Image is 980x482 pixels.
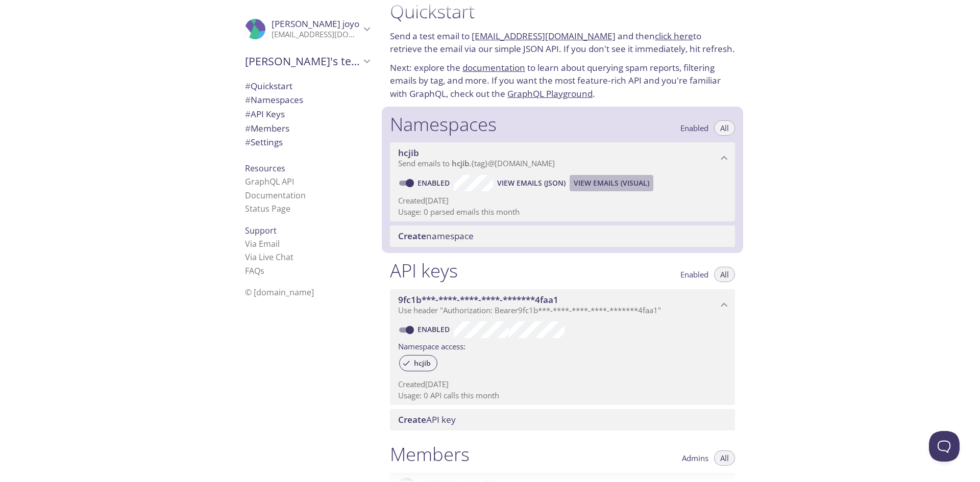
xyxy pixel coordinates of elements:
[398,379,727,390] p: Created [DATE]
[237,79,378,93] div: Quickstart
[399,355,437,371] div: hcjib
[390,409,735,430] div: Create API Key
[497,177,566,189] span: View Emails (JSON)
[245,203,290,214] a: Status Page
[245,163,285,174] span: Resources
[245,54,360,68] span: [PERSON_NAME]'s team
[245,136,283,148] span: Settings
[452,158,469,168] span: hcjib
[245,80,292,92] span: Quickstart
[398,338,465,353] label: Namespace access:
[245,238,280,249] a: Via Email
[272,18,359,30] span: [PERSON_NAME] joyo
[245,108,251,120] span: #
[237,135,378,149] div: Team Settings
[245,176,294,187] a: GraphQL API
[398,147,419,159] span: hcjib
[390,225,735,247] div: Create namespace
[674,267,715,282] button: Enabled
[390,259,458,282] h1: API keys
[408,359,437,368] span: hcjib
[237,107,378,121] div: API Keys
[390,443,470,466] h1: Members
[398,230,474,242] span: namespace
[462,62,525,73] a: documentation
[416,324,454,334] a: Enabled
[245,108,285,120] span: API Keys
[398,390,727,401] p: Usage: 0 API calls this month
[390,30,735,56] p: Send a test email to and then to retrieve the email via our simple JSON API. If you don't see it ...
[398,230,426,242] span: Create
[574,177,649,189] span: View Emails (Visual)
[245,122,289,134] span: Members
[676,450,715,466] button: Admins
[714,267,735,282] button: All
[714,450,735,466] button: All
[245,80,251,92] span: #
[390,61,735,100] p: Next: explore the to learn about querying spam reports, filtering emails by tag, and more. If you...
[260,265,264,276] span: s
[245,94,251,106] span: #
[655,30,693,42] a: click here
[245,287,314,298] span: © [DOMAIN_NAME]
[416,178,454,188] a: Enabled
[398,158,555,168] span: Send emails to . {tag} @[DOMAIN_NAME]
[245,265,264,276] a: FAQ
[398,207,727,217] p: Usage: 0 parsed emails this month
[237,93,378,107] div: Namespaces
[507,88,593,99] a: GraphQL Playground
[237,12,378,46] div: Elian joyo
[390,142,735,174] div: hcjib namespace
[929,431,960,462] iframe: Help Scout Beacon - Open
[472,30,616,42] a: [EMAIL_ADDRESS][DOMAIN_NAME]
[237,48,378,74] div: Elian's team
[245,122,251,134] span: #
[714,120,735,136] button: All
[245,251,293,263] a: Via Live Chat
[245,190,306,201] a: Documentation
[390,113,497,136] h1: Namespaces
[237,121,378,136] div: Members
[398,195,727,206] p: Created [DATE]
[398,414,456,425] span: API key
[570,175,653,191] button: View Emails (Visual)
[398,414,426,425] span: Create
[272,30,360,40] p: [EMAIL_ADDRESS][DOMAIN_NAME]
[245,94,303,106] span: Namespaces
[245,136,251,148] span: #
[674,120,715,136] button: Enabled
[245,225,277,236] span: Support
[493,175,570,191] button: View Emails (JSON)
